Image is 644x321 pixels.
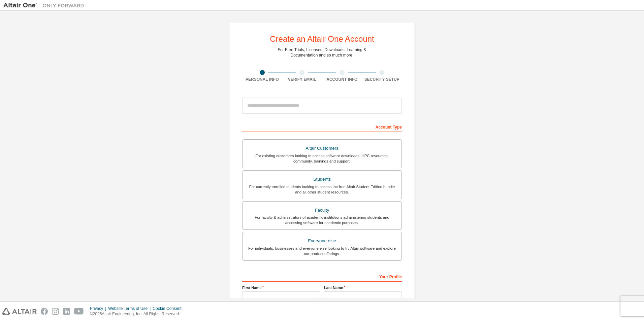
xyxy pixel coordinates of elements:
div: Students [247,175,397,184]
div: Website Terms of Use [108,306,153,311]
div: Verify Email [282,77,322,82]
label: Last Name [324,285,402,290]
div: Cookie Consent [153,306,185,311]
img: instagram.svg [52,308,59,315]
div: Privacy [90,306,108,311]
label: First Name [242,285,320,290]
p: © 2025 Altair Engineering, Inc. All Rights Reserved. [90,311,186,317]
div: Everyone else [247,236,397,246]
img: youtube.svg [74,308,84,315]
div: For faculty & administrators of academic institutions administering students and accessing softwa... [247,215,397,225]
div: Faculty [247,206,397,215]
img: linkedin.svg [63,308,70,315]
div: Account Info [322,77,362,82]
div: Create an Altair One Account [270,35,374,43]
div: Altair Customers [247,144,397,153]
div: Security Setup [362,77,402,82]
div: Personal Info [242,77,282,82]
img: facebook.svg [41,308,48,315]
div: For individuals, businesses and everyone else looking to try Altair software and explore our prod... [247,246,397,256]
img: Altair One [3,2,88,9]
div: For Free Trials, Licenses, Downloads, Learning & Documentation and so much more. [278,47,366,58]
img: altair_logo.svg [2,308,37,315]
div: For existing customers looking to access software downloads, HPC resources, community, trainings ... [247,153,397,164]
div: For currently enrolled students looking to access the free Altair Student Edition bundle and all ... [247,184,397,195]
div: Account Type [242,121,402,132]
div: Your Profile [242,271,402,282]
